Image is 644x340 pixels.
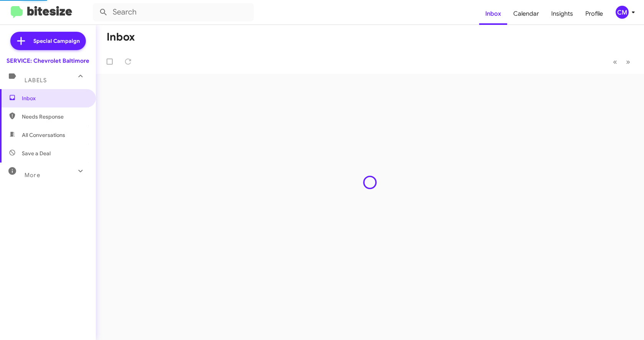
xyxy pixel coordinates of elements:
span: Labels [25,77,47,84]
span: Special Campaign [33,37,80,45]
button: Previous [608,54,622,70]
a: Profile [579,3,609,25]
a: Calendar [507,3,545,25]
a: Special Campaign [10,32,86,50]
input: Search [93,3,254,21]
button: Next [621,54,635,70]
span: Save a Deal [22,150,51,157]
div: CM [616,6,629,19]
a: Inbox [479,3,507,25]
div: SERVICE: Chevrolet Baltimore [7,57,89,65]
h1: Inbox [107,31,135,43]
span: Needs Response [22,113,87,120]
span: Inbox [22,94,87,102]
a: Insights [545,3,579,25]
span: « [613,57,617,67]
span: » [626,57,630,67]
span: More [25,172,40,179]
nav: Page navigation example [609,54,635,70]
button: CM [609,6,636,19]
span: All Conversations [22,131,65,139]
